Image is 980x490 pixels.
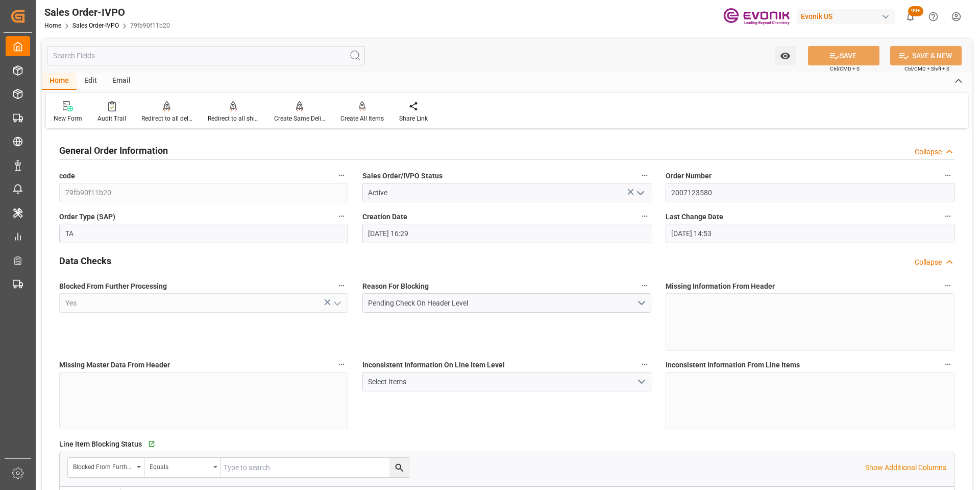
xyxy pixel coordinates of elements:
span: Inconsistent Information From Line Items [666,360,800,370]
span: Last Change Date [666,212,723,222]
input: Search Fields [47,46,365,65]
span: Creation Date [362,212,407,222]
button: show 100 new notifications [899,5,922,28]
span: Blocked From Further Processing [59,281,167,292]
button: Evonik US [797,7,899,26]
div: Redirect to all shipments [208,114,259,123]
h2: General Order Information [59,144,168,157]
button: Help Center [922,5,945,28]
p: Show Additional Columns [865,462,946,473]
span: Reason For Blocking [362,281,429,292]
input: MM-DD-YYYY HH:MM [362,224,651,243]
div: Create All Items [340,114,384,123]
div: Redirect to all deliveries [141,114,192,123]
div: Pending Check On Header Level [368,298,636,309]
a: Home [44,22,61,29]
div: Blocked From Further Processing [73,460,133,472]
button: open menu [68,458,144,477]
span: Inconsistent Information On Line Item Level [362,360,505,370]
button: Last Change Date [941,209,954,223]
span: Line Item Blocking Status [59,439,142,450]
button: Inconsistent Information From Line Items [941,358,954,371]
button: Sales Order/IVPO Status [638,169,651,182]
span: Missing Information From Header [666,281,775,292]
div: Equals [150,460,210,472]
button: open menu [775,46,796,65]
img: Evonik-brand-mark-Deep-Purple-RGB.jpeg_1700498283.jpeg [723,8,790,26]
button: SAVE & NEW [890,46,962,65]
div: Select Items [368,377,636,387]
div: Edit [77,73,105,90]
button: open menu [362,372,651,391]
button: open menu [362,293,651,313]
span: Ctrl/CMD + Shift + S [904,65,949,73]
span: Missing Master Data From Header [59,360,170,370]
div: Share Link [399,114,428,123]
span: Ctrl/CMD + S [830,65,860,73]
button: Order Type (SAP) [335,209,348,223]
span: Order Type (SAP) [59,212,115,222]
span: Order Number [666,171,712,181]
button: code [335,169,348,182]
div: Collapse [915,257,942,268]
button: Missing Information From Header [941,279,954,292]
button: Creation Date [638,209,651,223]
div: Collapse [915,147,942,157]
button: Blocked From Further Processing [335,279,348,292]
button: search button [389,458,409,477]
div: Create Same Delivery Date [274,114,325,123]
button: open menu [329,295,344,311]
span: code [59,171,75,181]
input: Type to search [221,458,409,477]
button: SAVE [808,46,879,65]
button: open menu [144,458,221,477]
div: Evonik US [797,9,895,24]
h2: Data Checks [59,254,111,268]
button: Order Number [941,169,954,182]
span: 99+ [908,6,923,16]
a: Sales Order-IVPO [72,22,119,29]
div: Audit Trail [97,114,126,123]
div: Sales Order-IVPO [44,5,170,20]
input: MM-DD-YYYY HH:MM [666,224,954,243]
span: Sales Order/IVPO Status [362,171,443,181]
div: Email [105,73,138,90]
div: Home [42,73,77,90]
button: Missing Master Data From Header [335,358,348,371]
button: open menu [632,185,647,201]
button: Inconsistent Information On Line Item Level [638,358,651,371]
div: New Form [54,114,82,123]
button: Reason For Blocking [638,279,651,292]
